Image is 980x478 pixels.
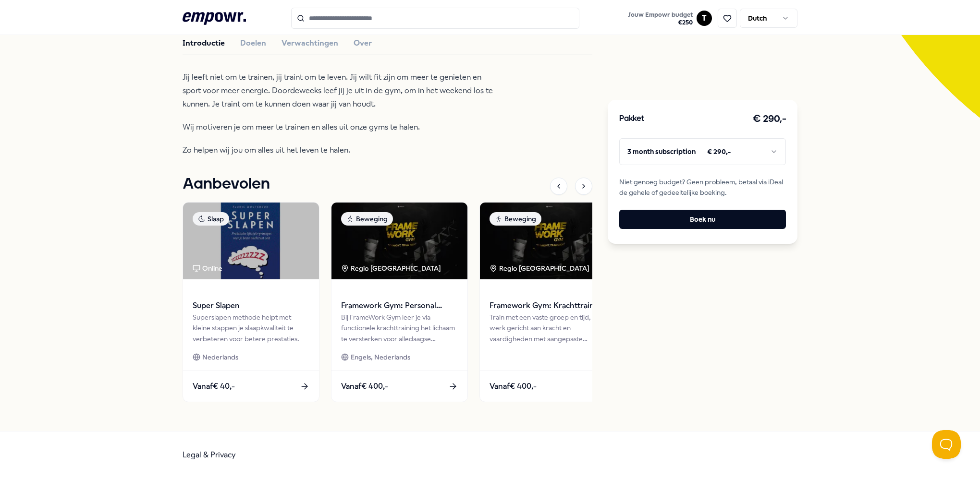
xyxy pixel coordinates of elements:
[932,430,961,459] iframe: Help Scout Beacon - Open
[202,352,238,362] span: Nederlands
[183,172,270,196] h1: Aanbevolen
[628,11,693,19] span: Jouw Empowr budget
[193,263,222,274] div: Online
[490,312,606,344] div: Train met een vaste groep en tijd, werk gericht aan kracht en vaardigheden met aangepaste oefenin...
[490,263,591,274] div: Regio [GEOGRAPHIC_DATA]
[341,312,458,344] div: Bij FrameWork Gym leer je via functionele krachttraining het lichaam te versterken voor alledaags...
[193,380,235,393] span: Vanaf € 40,-
[354,37,372,49] button: Over
[341,263,442,274] div: Regio [GEOGRAPHIC_DATA]
[628,19,693,26] span: € 250
[490,299,606,312] span: Framework Gym: Krachttraining - The base
[479,202,616,402] a: package imageBewegingRegio [GEOGRAPHIC_DATA] Framework Gym: Krachttraining - The baseTrain met ee...
[183,203,319,279] img: package image
[183,145,273,155] span: Zo helpen wij jou om alles
[331,202,468,402] a: package imageBewegingRegio [GEOGRAPHIC_DATA] Framework Gym: Personal TrainingBij FrameWork Gym le...
[697,11,712,26] button: T
[183,202,319,402] a: package imageSlaapOnlineSuper SlapenSuperslapen methode helpt met kleine stappen je slaapkwalitei...
[275,145,350,155] span: uit het leven te halen.
[193,212,229,226] div: Slaap
[490,380,537,393] span: Vanaf € 400,-
[183,71,495,111] p: Jij leeft niet om te trainen, jij traint om te leven. Jij wilt fit zijn om meer te genieten en sp...
[619,177,786,198] span: Niet genoeg budget? Geen probleem, betaal via iDeal de gehele of gedeeltelijke boeking.
[331,203,467,279] img: package image
[183,122,420,131] span: Wij motiveren je om meer te trainen en alles uit onze gyms te halen.
[753,111,786,127] h3: € 290,-
[341,299,458,312] span: Framework Gym: Personal Training
[341,380,388,393] span: Vanaf € 400,-
[282,37,338,49] button: Verwachtingen
[490,212,541,226] div: Beweging
[291,8,579,29] input: Search for products, categories or subcategories
[480,203,616,279] img: package image
[626,9,695,28] button: Jouw Empowr budget€250
[183,37,225,49] button: Introductie
[183,450,236,459] a: Legal & Privacy
[193,299,309,312] span: Super Slapen
[351,352,410,362] span: Engels, Nederlands
[193,312,309,344] div: Superslapen methode helpt met kleine stappen je slaapkwaliteit te verbeteren voor betere prestaties.
[341,212,393,226] div: Beweging
[240,37,266,49] button: Doelen
[619,210,786,229] button: Boek nu
[624,8,697,28] a: Jouw Empowr budget€250
[619,113,644,125] h3: Pakket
